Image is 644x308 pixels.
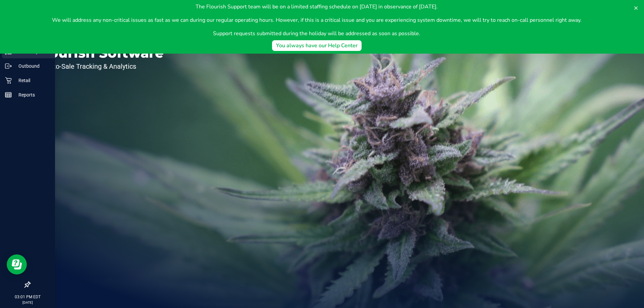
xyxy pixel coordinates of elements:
p: [DATE] [3,300,52,305]
p: Support requests submitted during the holiday will be addressed as soon as possible. [52,29,582,38]
p: We will address any non-critical issues as fast as we can during our regular operating hours. How... [52,16,582,24]
p: Reports [12,91,52,99]
p: Flourish Software [36,46,164,60]
p: Retail [12,76,52,84]
iframe: Resource center [7,254,27,274]
inline-svg: Outbound [5,63,12,69]
p: The Flourish Support team will be on a limited staffing schedule on [DATE] in observance of [DATE]. [52,3,582,11]
div: You always have our Help Center [276,42,358,50]
inline-svg: Reports [5,91,12,98]
p: Seed-to-Sale Tracking & Analytics [36,63,164,70]
p: 03:01 PM EDT [3,294,52,300]
p: Outbound [12,62,52,70]
inline-svg: Retail [5,77,12,84]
